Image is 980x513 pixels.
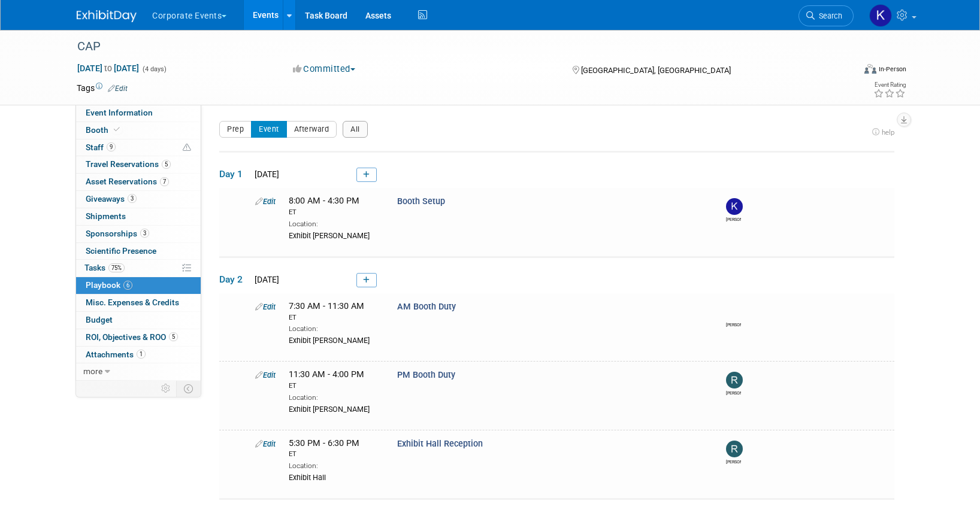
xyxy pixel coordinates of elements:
div: CAP [73,36,836,57]
button: Prep [219,121,252,138]
a: more [76,363,201,380]
div: Exhibit [PERSON_NAME] [289,334,379,346]
span: 5:30 PM - 6:30 PM [289,438,379,459]
button: Afterward [286,121,337,138]
a: Staff9 [76,139,201,156]
span: 3 [128,194,137,203]
div: Exhibit [PERSON_NAME] [289,229,379,241]
img: Ryan Gibson [726,372,743,388]
div: Ryan Gibson [726,457,741,465]
a: Edit [255,302,276,311]
div: Philip Siegelman [726,320,741,328]
div: Keirsten Davis [726,215,741,223]
div: Location: [289,391,379,403]
a: Attachments1 [76,347,201,363]
div: Location: [289,459,379,471]
span: 1 [137,350,146,359]
td: Toggle Event Tabs [177,381,201,396]
span: Playbook [86,280,132,290]
span: 5 [169,332,178,341]
img: Philip Siegelman [726,303,743,320]
span: 7 [160,177,169,186]
img: Ryan Gibson [726,441,743,457]
div: ET [289,208,379,217]
span: [GEOGRAPHIC_DATA], [GEOGRAPHIC_DATA] [581,66,731,75]
div: Location: [289,217,379,229]
span: 6 [123,281,132,290]
span: Scientific Presence [86,246,156,256]
a: Misc. Expenses & Credits [76,295,201,311]
a: Asset Reservations7 [76,174,201,190]
span: Budget [86,315,113,324]
span: Attachments [86,350,146,359]
td: Personalize Event Tab Strip [156,381,177,396]
span: 5 [162,160,171,169]
span: 7:30 AM - 11:30 AM [289,301,379,322]
div: Event Format [783,62,906,80]
button: Event [251,121,287,138]
span: [DATE] [DATE] [77,63,140,74]
a: Travel Reservations5 [76,156,201,173]
span: 9 [107,142,116,151]
span: 8:00 AM - 4:30 PM [289,196,379,217]
a: Giveaways3 [76,191,201,208]
div: ET [289,313,379,323]
a: ROI, Objectives & ROO5 [76,329,201,346]
span: 75% [108,263,125,272]
div: Ryan Gibson [726,388,741,396]
span: Event Information [86,108,153,117]
div: ET [289,450,379,459]
img: Keirsten Davis [869,4,892,27]
span: Tasks [84,263,125,272]
a: Shipments [76,208,201,225]
div: Event Rating [873,82,906,88]
a: Edit [255,439,276,448]
span: AM Booth Duty [397,302,456,312]
span: ROI, Objectives & ROO [86,332,178,342]
span: [DATE] [251,275,279,284]
img: ExhibitDay [77,10,137,22]
span: Asset Reservations [86,177,169,186]
span: Potential Scheduling Conflict -- at least one attendee is tagged in another overlapping event. [183,142,191,153]
span: 3 [140,229,149,238]
a: Edit [255,197,276,206]
span: 11:30 AM - 4:00 PM [289,369,379,390]
a: Event Information [76,105,201,122]
button: Committed [289,63,360,75]
span: Sponsorships [86,229,149,238]
span: Staff [86,142,116,152]
a: Edit [255,371,276,380]
button: All [343,121,368,138]
span: Giveaways [86,194,137,204]
span: Exhibit Hall Reception [397,439,483,449]
a: Search [798,5,854,26]
span: Booth Setup [397,196,445,207]
div: Exhibit Hall [289,471,379,483]
span: [DATE] [251,169,279,179]
a: Tasks75% [76,260,201,277]
div: Location: [289,322,379,334]
span: Day 1 [219,168,249,181]
a: Scientific Presence [76,243,201,260]
span: Travel Reservations [86,159,171,169]
span: Shipments [86,211,126,221]
span: Misc. Expenses & Credits [86,298,179,307]
span: Search [815,11,842,20]
a: Playbook6 [76,277,201,294]
span: PM Booth Duty [397,370,455,380]
a: Sponsorships3 [76,226,201,242]
td: Tags [77,82,128,94]
img: Format-Inperson.png [864,64,876,74]
div: Exhibit [PERSON_NAME] [289,403,379,415]
span: (4 days) [141,65,167,73]
span: help [882,128,894,136]
img: Keirsten Davis [726,198,743,215]
a: Budget [76,312,201,329]
span: Day 2 [219,273,249,286]
a: Edit [108,84,128,93]
span: Booth [86,125,122,135]
span: to [102,63,114,73]
i: Booth reservation complete [114,126,120,133]
div: ET [289,381,379,391]
span: more [83,366,102,376]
